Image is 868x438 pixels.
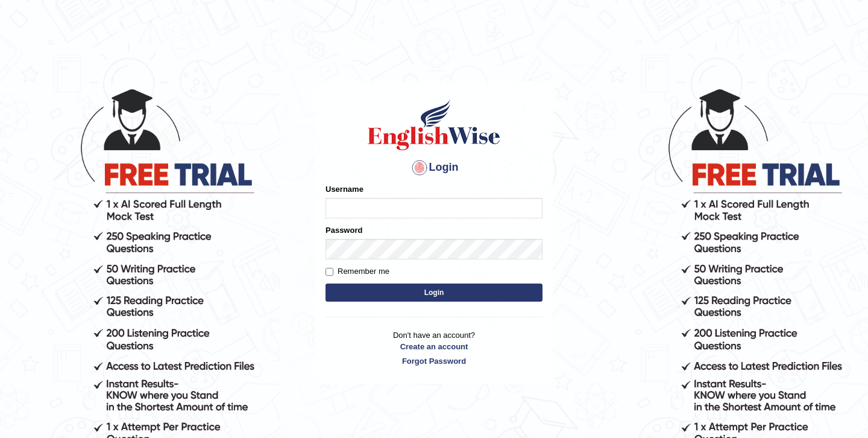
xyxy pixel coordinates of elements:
label: Password [325,224,362,236]
label: Remember me [325,265,389,278]
input: Remember me [325,268,333,276]
a: Forgot Password [325,355,542,367]
img: Logo of English Wise sign in for intelligent practice with AI [365,98,503,152]
h4: Login [325,158,542,177]
label: Username [325,183,363,195]
a: Create an account [325,341,542,352]
p: Don't have an account? [325,329,542,367]
button: Login [325,284,542,302]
